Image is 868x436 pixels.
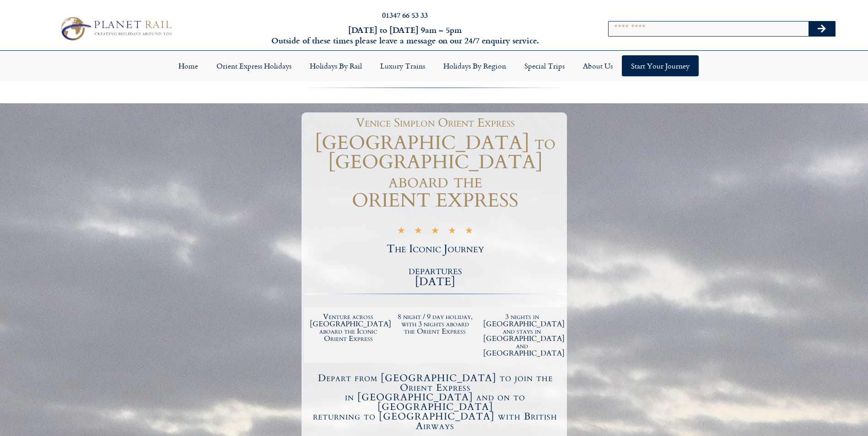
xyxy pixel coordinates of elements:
h2: 3 nights in [GEOGRAPHIC_DATA] and stays in [GEOGRAPHIC_DATA] and [GEOGRAPHIC_DATA] [483,313,561,357]
a: Holidays by Region [434,55,515,76]
a: Home [169,55,207,76]
a: Orient Express Holidays [207,55,301,76]
h4: Depart from [GEOGRAPHIC_DATA] to join the Orient Express in [GEOGRAPHIC_DATA] and on to [GEOGRAPH... [305,373,566,431]
h2: The Iconic Journey departures [DATE] [304,244,567,287]
i: ★ [414,227,422,237]
h6: [DATE] to [DATE] 9am – 5pm Outside of these times please leave a message on our 24/7 enquiry serv... [234,25,577,46]
a: Luxury Trains [371,55,434,76]
button: Search [809,21,835,36]
h1: [GEOGRAPHIC_DATA] to [GEOGRAPHIC_DATA] aboard the ORIENT EXPRESS [304,133,567,210]
i: ★ [431,227,439,237]
i: ★ [448,227,456,237]
div: 5/5 [397,225,473,237]
a: About Us [574,55,622,76]
i: ★ [465,227,473,237]
img: Planet Rail Train Holidays Logo [56,14,175,43]
nav: Menu [5,55,863,76]
a: Holidays by Rail [301,55,371,76]
i: ★ [397,227,405,237]
h2: 8 night / 9 day holiday, with 3 nights aboard the Orient Express [396,313,474,335]
h2: Venture across [GEOGRAPHIC_DATA] aboard the Iconic Orient Express [310,313,388,342]
a: 01347 66 53 33 [382,10,428,20]
a: Special Trips [515,55,574,76]
a: Start your Journey [622,55,699,76]
h1: Venice Simplon Orient Express [308,117,562,129]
